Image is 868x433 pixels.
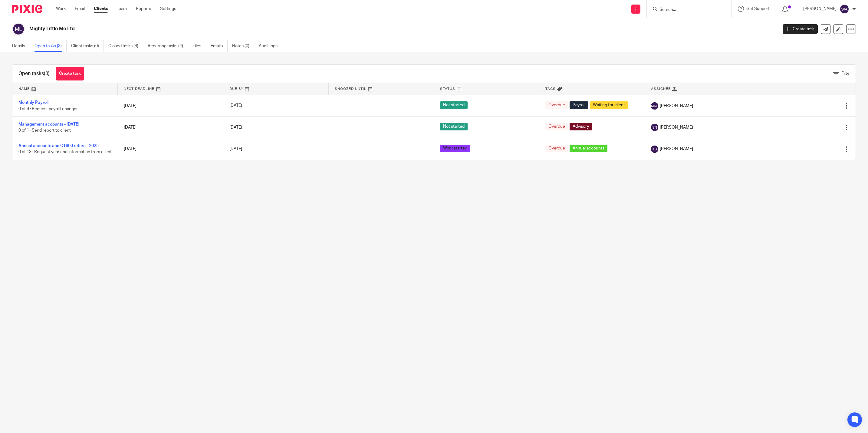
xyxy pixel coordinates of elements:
[117,6,127,12] a: Team
[545,87,556,90] span: Tags
[44,71,50,76] span: (3)
[783,24,818,34] a: Create task
[440,101,468,109] span: Not started
[229,147,242,151] span: [DATE]
[545,123,568,130] span: Overdue
[570,145,607,152] span: Annual accounts
[660,124,693,130] span: [PERSON_NAME]
[570,123,592,130] span: Advisory
[841,71,851,76] span: Filter
[118,116,223,138] td: [DATE]
[192,40,206,52] a: Files
[840,4,849,14] img: svg%3E
[440,123,468,130] span: Not started
[118,95,223,116] td: [DATE]
[660,103,693,109] span: [PERSON_NAME]
[545,101,568,109] span: Overdue
[12,5,42,13] img: Pixie
[232,40,254,52] a: Notes (0)
[94,6,108,12] a: Clients
[56,67,84,80] a: Create task
[18,144,99,148] a: Annual accounts and CT600 return - 2025
[651,146,658,153] img: svg%3E
[570,101,588,109] span: Payroll
[229,104,242,108] span: [DATE]
[71,40,104,52] a: Client tasks (0)
[651,102,658,110] img: svg%3E
[18,150,112,154] span: 0 of 13 · Request year end information from client
[259,40,282,52] a: Audit logs
[136,6,151,12] a: Reports
[211,40,228,52] a: Emails
[75,6,85,12] a: Email
[440,87,455,90] span: Status
[12,23,25,35] img: svg%3E
[659,7,713,13] input: Search
[148,40,188,52] a: Recurring tasks (4)
[56,6,66,12] a: Work
[18,100,48,105] a: Monthly Payroll
[18,128,71,133] span: 0 of 1 · Send report to client
[12,40,30,52] a: Details
[18,107,78,111] span: 0 of 9 · Request payroll changes
[651,124,658,131] img: svg%3E
[746,7,770,11] span: Get Support
[108,40,143,52] a: Closed tasks (4)
[803,6,837,12] p: [PERSON_NAME]
[118,138,223,160] td: [DATE]
[660,146,693,152] span: [PERSON_NAME]
[335,87,367,90] span: Snoozed Until
[160,6,176,12] a: Settings
[18,122,79,126] a: Management accounts - [DATE]
[35,40,67,52] a: Open tasks (3)
[18,71,50,77] h1: Open tasks
[590,101,628,109] span: Waiting for client
[545,145,568,152] span: Overdue
[229,125,242,130] span: [DATE]
[440,145,470,152] span: Work started
[29,26,625,32] h2: Mighty Little Me Ltd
